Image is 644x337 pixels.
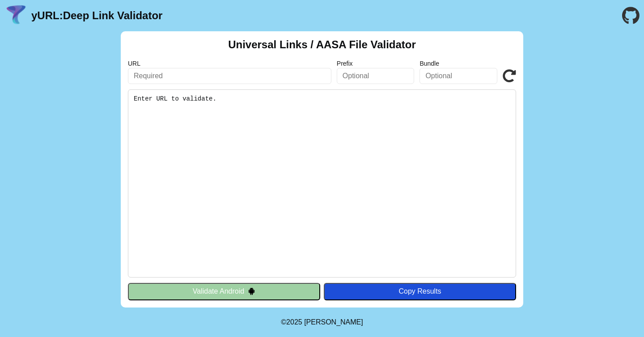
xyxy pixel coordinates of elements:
button: Validate Android [128,283,320,300]
label: Prefix [337,60,415,67]
div: Copy Results [328,287,512,295]
span: 2025 [286,318,302,326]
img: droidIcon.svg [248,287,255,295]
a: Michael Ibragimchayev's Personal Site [304,318,363,326]
h2: Universal Links / AASA File Validator [228,38,416,51]
img: yURL Logo [4,4,28,27]
label: Bundle [419,60,497,67]
button: Copy Results [324,283,516,300]
input: Optional [419,68,497,84]
label: URL [128,60,331,67]
a: yURL:Deep Link Validator [31,9,162,22]
input: Optional [337,68,415,84]
pre: Enter URL to validate. [128,89,516,278]
footer: © [281,308,363,337]
input: Required [128,68,331,84]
